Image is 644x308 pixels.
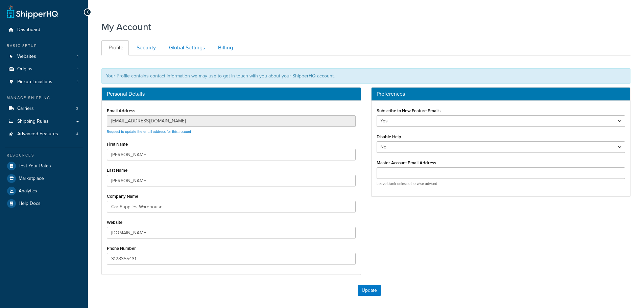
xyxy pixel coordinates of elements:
[5,128,83,140] li: Advanced Features
[107,108,135,113] label: Email Address
[19,201,41,207] span: Help Docs
[5,63,83,75] li: Origins
[5,76,83,88] a: Pickup Locations 1
[129,40,161,55] a: Security
[107,91,356,97] h3: Personal Details
[17,119,49,124] span: Shipping Rules
[17,79,52,85] span: Pickup Locations
[76,131,78,137] span: 4
[77,79,78,85] span: 1
[5,43,83,49] div: Basic Setup
[5,24,83,36] a: Dashboard
[101,68,630,84] div: Your Profile contains contact information we may use to get in touch with you about your ShipperH...
[107,194,138,199] label: Company Name
[5,172,83,185] a: Marketplace
[377,160,436,165] label: Master Account Email Address
[101,20,151,33] h1: My Account
[358,285,381,296] button: Update
[17,27,40,33] span: Dashboard
[5,197,83,210] a: Help Docs
[17,66,32,72] span: Origins
[5,102,83,115] a: Carriers 3
[76,106,78,112] span: 3
[107,129,191,134] a: Request to update the email address for this account
[107,246,136,251] label: Phone Number
[5,95,83,101] div: Manage Shipping
[77,66,78,72] span: 1
[5,160,83,172] a: Test Your Rates
[107,220,122,225] label: Website
[211,40,238,55] a: Billing
[377,108,440,113] label: Subscribe to New Feature Emails
[5,152,83,158] div: Resources
[19,176,44,182] span: Marketplace
[17,106,34,112] span: Carriers
[107,168,127,173] label: Last Name
[17,54,36,60] span: Websites
[5,50,83,63] a: Websites 1
[101,40,129,55] a: Profile
[5,185,83,197] a: Analytics
[5,76,83,88] li: Pickup Locations
[7,5,58,19] a: ShipperHQ Home
[17,131,58,137] span: Advanced Features
[107,142,128,147] label: First Name
[162,40,210,55] a: Global Settings
[377,91,625,97] h3: Preferences
[19,163,51,169] span: Test Your Rates
[5,50,83,63] li: Websites
[19,188,37,194] span: Analytics
[5,63,83,75] a: Origins 1
[377,181,625,186] p: Leave blank unless otherwise advised
[5,128,83,140] a: Advanced Features 4
[5,115,83,128] a: Shipping Rules
[377,134,401,139] label: Disable Help
[5,102,83,115] li: Carriers
[77,54,78,60] span: 1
